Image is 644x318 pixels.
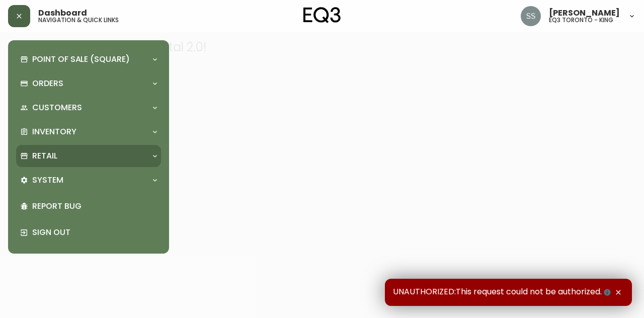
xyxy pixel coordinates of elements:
span: [PERSON_NAME] [549,9,620,17]
h5: navigation & quick links [38,17,119,23]
p: System [32,175,63,186]
p: Orders [32,78,63,89]
p: Inventory [32,126,76,137]
div: Inventory [16,121,161,143]
div: Retail [16,145,161,167]
p: Sign Out [32,227,157,238]
p: Customers [32,102,82,113]
div: Point of Sale (Square) [16,48,161,70]
p: Point of Sale (Square) [32,54,130,65]
div: Sign Out [16,219,161,246]
p: Report Bug [32,201,157,212]
span: Dashboard [38,9,87,17]
div: System [16,169,161,191]
div: Report Bug [16,193,161,219]
h5: eq3 toronto - king [549,17,613,23]
div: Customers [16,97,161,119]
img: logo [303,7,341,23]
span: UNAUTHORIZED:This request could not be authorized. [393,287,613,298]
img: f1b6f2cda6f3b51f95337c5892ce6799 [521,6,541,26]
div: Orders [16,72,161,95]
p: Retail [32,150,57,162]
